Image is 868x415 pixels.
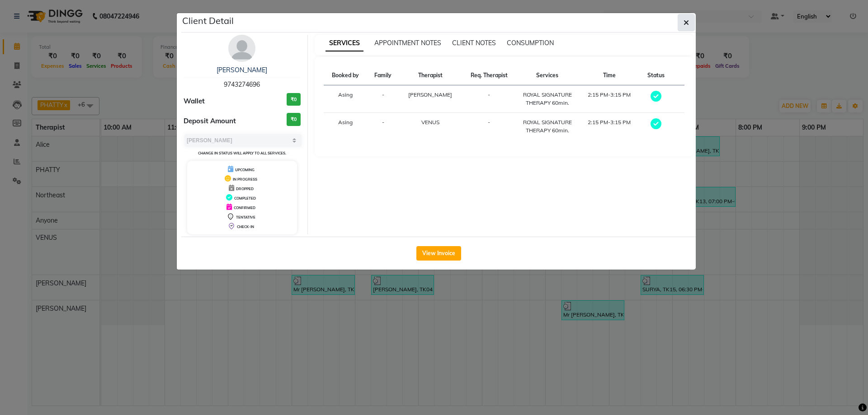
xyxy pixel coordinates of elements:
[234,205,255,210] span: CONFIRMED
[224,80,260,89] span: 9743274696
[198,151,286,155] small: Change in status will apply to all services.
[217,66,267,74] a: [PERSON_NAME]
[182,14,234,28] h5: Client Detail
[287,93,301,106] h3: ₹0
[324,113,367,140] td: Asing
[235,168,255,172] span: UPCOMING
[640,66,672,85] th: Status
[507,39,554,47] span: CONSUMPTION
[578,85,640,113] td: 2:15 PM-3:15 PM
[287,113,301,126] h3: ₹0
[324,66,367,85] th: Booked by
[452,39,496,47] span: CLIENT NOTES
[578,113,640,140] td: 2:15 PM-3:15 PM
[522,91,573,107] div: ROYAL SIGNATURE THERAPY 60min.
[416,246,461,261] button: View Invoice
[234,196,256,201] span: COMPLETED
[325,35,363,51] span: SERVICES
[236,215,255,219] span: TENTATIVE
[462,66,516,85] th: Req. Therapist
[324,85,367,113] td: Asing
[233,177,257,182] span: IN PROGRESS
[367,66,399,85] th: Family
[462,85,516,113] td: -
[516,66,578,85] th: Services
[408,91,452,98] span: [PERSON_NAME]
[237,224,254,229] span: CHECK-IN
[184,116,236,126] span: Deposit Amount
[374,39,441,47] span: APPOINTMENT NOTES
[228,35,255,62] img: avatar
[367,85,399,113] td: -
[184,96,205,107] span: Wallet
[367,113,399,140] td: -
[421,119,439,126] span: VENUS
[399,66,462,85] th: Therapist
[578,66,640,85] th: Time
[462,113,516,140] td: -
[236,187,254,191] span: DROPPED
[522,118,573,135] div: ROYAL SIGNATURE THERAPY 60min.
